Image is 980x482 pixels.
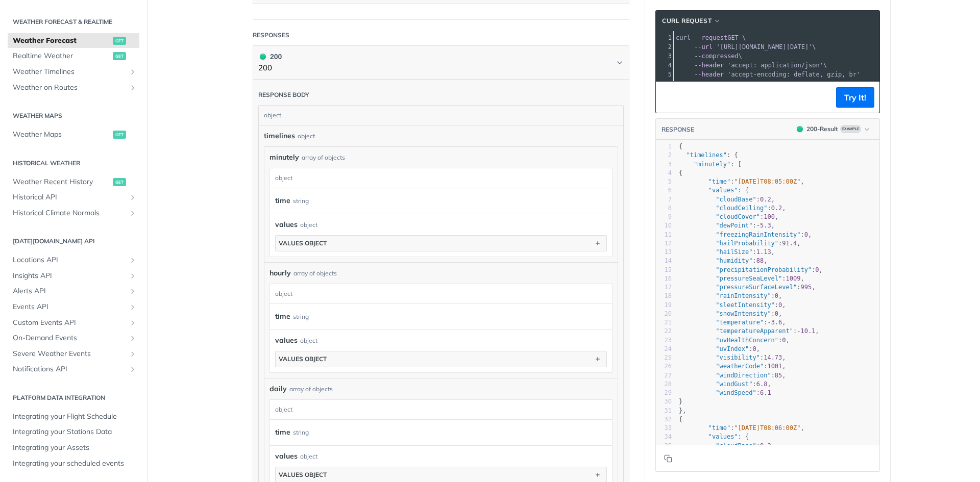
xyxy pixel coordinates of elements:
div: 14 [656,257,672,265]
div: object [270,284,609,303]
span: "windGust" [716,380,752,388]
div: 27 [656,371,672,380]
span: : , [679,178,804,185]
span: Severe Weather Events [13,349,126,359]
span: : , [679,363,786,370]
div: 2 [656,151,672,160]
span: 0 [782,337,786,344]
div: string [293,309,309,324]
span: "dewPoint" [716,222,752,229]
span: : , [679,213,778,220]
span: get [113,37,126,45]
div: values object [279,239,327,247]
a: Custom Events APIShow subpages for Custom Events API [8,315,139,331]
span: 6.8 [756,380,768,388]
span: "visibility" [716,354,760,361]
button: Show subpages for On-Demand Events [129,334,137,342]
span: : , [679,275,804,282]
span: : , [679,442,775,449]
span: - [767,319,771,326]
span: Weather Recent History [13,177,110,187]
span: 0 [815,266,819,273]
span: : , [679,257,768,264]
div: 22 [656,327,672,336]
span: curl [676,34,691,41]
div: 9 [656,213,672,221]
button: Copy to clipboard [661,451,675,466]
div: 1 [656,142,672,151]
button: 200200-ResultExample [792,124,874,134]
a: Events APIShow subpages for Events API [8,299,139,315]
div: 2 [656,42,673,52]
button: Show subpages for Locations API [129,256,137,264]
span: : , [679,372,786,379]
span: "values" [708,433,738,440]
a: On-Demand EventsShow subpages for On-Demand Events [8,331,139,346]
div: 33 [656,424,672,433]
button: values object [276,236,606,251]
a: Alerts APIShow subpages for Alerts API [8,284,139,299]
button: 200 200200 [258,51,624,74]
span: : , [679,424,804,432]
span: 'accept: application/json' [727,62,823,69]
span: --url [694,43,713,50]
span: "cloudBase" [716,196,756,203]
span: Events API [13,302,126,312]
a: Severe Weather EventsShow subpages for Severe Weather Events [8,346,139,362]
a: Weather TimelinesShow subpages for Weather Timelines [8,64,139,80]
span: : , [679,222,775,229]
span: "[DATE]T08:06:00Z" [734,424,800,432]
span: 14.73 [764,354,782,361]
a: Weather on RoutesShow subpages for Weather on Routes [8,80,139,95]
div: string [293,425,309,440]
div: 11 [656,231,672,239]
span: : , [679,231,812,238]
span: "hailProbability" [716,240,778,247]
svg: Chevron [616,59,624,67]
h2: [DATE][DOMAIN_NAME] API [8,237,139,246]
div: 4 [656,169,672,177]
span: '[URL][DOMAIN_NAME][DATE]' [716,43,812,50]
a: Integrating your Flight Schedule [8,409,139,424]
a: Historical APIShow subpages for Historical API [8,190,139,205]
span: } [679,398,682,405]
div: 13 [656,248,672,257]
button: Show subpages for Severe Weather Events [129,350,137,358]
span: Weather Forecast [13,36,110,46]
span: Integrating your scheduled events [13,459,137,469]
span: "weatherCode" [716,363,764,370]
span: \ [676,62,827,69]
div: object [300,336,317,345]
div: object [270,168,609,188]
div: object [259,106,621,125]
span: 995 [800,284,812,291]
a: Notifications APIShow subpages for Notifications API [8,362,139,377]
span: minutely [269,152,299,163]
span: 200 [260,54,266,60]
button: Show subpages for Events API [129,303,137,311]
span: : , [679,319,786,326]
span: 0 [778,301,782,309]
p: 200 [258,62,282,74]
span: - [756,222,760,229]
span: "sleetIntensity" [716,301,775,309]
div: 29 [656,389,672,397]
span: Integrating your Assets [13,443,137,453]
span: : , [679,354,786,361]
button: Show subpages for Alerts API [129,287,137,295]
div: string [293,193,309,208]
div: 10 [656,221,672,230]
div: 8 [656,204,672,213]
span: 0 [775,292,778,299]
span: Historical Climate Normals [13,208,126,218]
div: 32 [656,415,672,424]
span: get [113,178,126,186]
span: 91.4 [782,240,797,247]
div: 200 - Result [806,124,838,134]
span: 10.1 [800,327,815,335]
span: - [797,327,800,335]
span: 1.13 [756,248,771,256]
span: "temperatureApparent" [716,327,793,335]
div: 34 [656,433,672,441]
h2: Weather Maps [8,111,139,120]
